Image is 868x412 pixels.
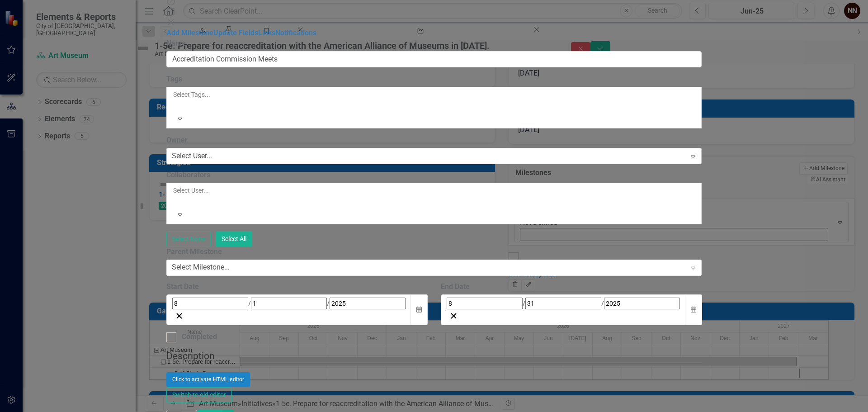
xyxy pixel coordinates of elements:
[166,38,702,49] label: Name
[216,231,252,247] button: Select All
[213,28,258,37] a: Update Fields
[173,186,695,195] div: Select User...
[166,372,250,387] button: Click to activate HTML editor
[166,51,702,68] input: Milestone Name
[601,300,604,307] span: /
[172,262,230,273] div: Select Milestone...
[166,349,702,363] legend: Description
[441,282,702,292] div: End Date
[166,387,232,403] button: Switch to old editor
[166,74,702,85] label: Tags
[166,135,702,146] label: Owner
[173,90,695,99] div: Select Tags...
[166,170,702,180] label: Collaborators
[166,247,702,257] label: Parent Milestone
[523,300,525,307] span: /
[172,151,212,161] div: Select User...
[166,28,213,37] a: Add Milestone
[166,231,211,247] button: Select None
[275,28,316,37] a: Notifications
[182,332,217,342] div: Completed
[327,300,330,307] span: /
[258,28,275,37] a: Links
[248,300,251,307] span: /
[166,282,427,292] div: Start Date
